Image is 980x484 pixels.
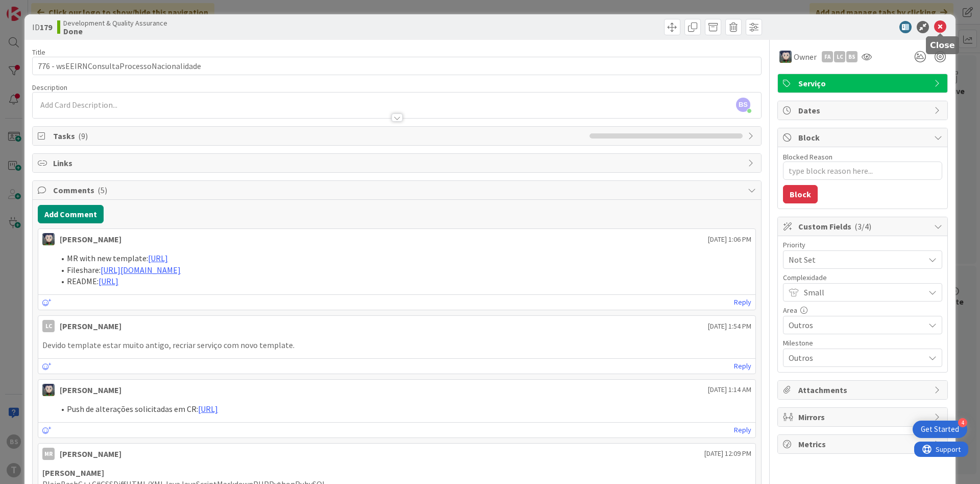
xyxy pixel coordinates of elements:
div: Complexidade [783,274,942,281]
span: Block [798,131,929,144]
div: [PERSON_NAME] [60,448,121,460]
span: ( 3/4 ) [854,221,871,232]
span: ( 9 ) [78,131,88,141]
span: Support [21,2,46,14]
a: [URL] [99,276,118,286]
a: [URL][DOMAIN_NAME] [101,265,181,275]
span: [DATE] 1:14 AM [708,384,751,395]
h5: Close [930,40,955,50]
li: MR with new template: [55,252,751,264]
span: Comments [53,184,743,196]
span: Not Set [789,252,919,267]
label: Title [32,48,45,57]
span: Tasks [53,130,584,142]
span: Serviço [798,77,929,89]
span: [DATE] 1:54 PM [708,321,751,332]
span: [DATE] 1:06 PM [708,234,751,245]
div: Milestone [783,339,942,347]
span: Custom Fields [798,220,929,233]
li: Push de alterações solicitadas em CR: [55,403,751,415]
a: Reply [734,424,751,436]
div: LC [42,320,55,332]
img: LS [42,233,55,245]
div: FA [822,51,833,62]
span: Mirrors [798,411,929,423]
a: Reply [734,360,751,373]
span: Attachments [798,384,929,396]
span: Owner [794,51,817,63]
button: Block [783,185,818,203]
li: Fileshare: [55,264,751,276]
div: 4 [958,418,967,427]
li: README: [55,275,751,287]
span: Links [53,157,743,169]
p: Devido template estar muito antigo, recriar serviço com novo template. [42,339,751,351]
input: type card name here... [32,57,762,75]
span: Description [32,83,67,92]
b: Done [63,27,167,35]
div: MR [42,448,55,460]
div: Priority [783,241,942,248]
div: Area [783,307,942,314]
div: [PERSON_NAME] [60,233,121,245]
span: Development & Quality Assurance [63,19,167,27]
div: Get Started [921,424,959,434]
span: Outros [789,318,919,332]
span: ( 5 ) [97,185,107,195]
a: Reply [734,296,751,309]
a: [URL] [148,253,168,263]
span: [DATE] 12:09 PM [704,448,751,459]
strong: [PERSON_NAME] [42,468,104,478]
span: Dates [798,104,929,117]
span: Metrics [798,438,929,450]
img: LS [42,384,55,396]
span: ID [32,21,52,33]
span: Outros [789,351,919,365]
a: [URL] [198,404,218,414]
div: [PERSON_NAME] [60,384,121,396]
div: [PERSON_NAME] [60,320,121,332]
span: BS [736,98,750,112]
div: BS [846,51,857,62]
img: LS [779,51,792,63]
div: Open Get Started checklist, remaining modules: 4 [913,421,967,438]
span: Small [804,285,919,299]
label: Blocked Reason [783,152,832,162]
div: LC [834,51,845,62]
button: Add Comment [38,205,104,223]
b: 179 [40,22,52,32]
